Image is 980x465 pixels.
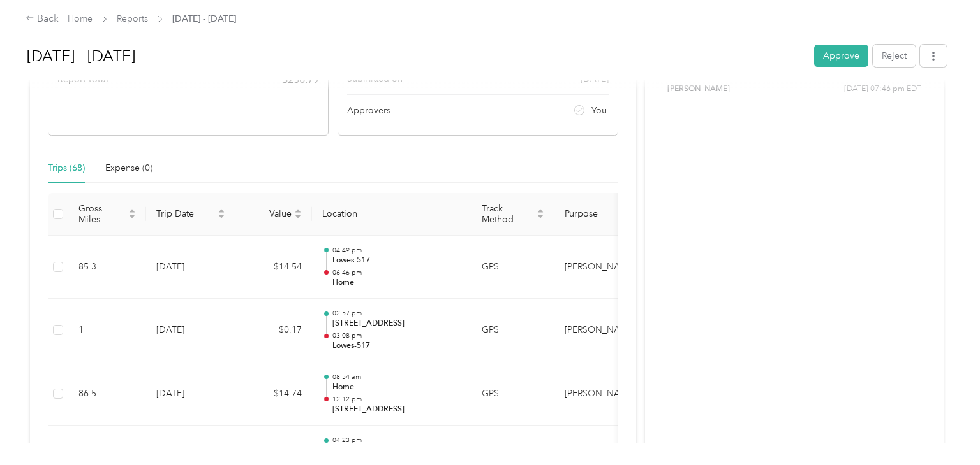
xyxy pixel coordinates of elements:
[294,213,302,220] span: caret-down
[332,340,461,352] p: Lowes-517
[235,193,312,236] th: Value
[332,382,461,393] p: Home
[27,41,805,71] h1: Aug 1 - 31, 2025
[471,362,554,426] td: GPS
[235,299,312,362] td: $0.17
[332,373,461,382] p: 08:54 am
[128,207,136,215] span: caret-up
[332,268,461,277] p: 06:46 pm
[909,394,980,465] iframe: Everlance-gr Chat Button Frame
[554,193,650,236] th: Purpose
[332,318,461,329] p: [STREET_ADDRESS]
[471,193,554,236] th: Track Method
[78,203,126,225] span: Gross Miles
[235,236,312,299] td: $14.54
[332,404,461,415] p: [STREET_ADDRESS]
[332,246,461,255] p: 04:49 pm
[68,299,146,362] td: 1
[146,362,235,426] td: [DATE]
[537,207,544,215] span: caret-up
[246,208,292,219] span: Value
[68,362,146,426] td: 86.5
[873,45,916,67] button: Reject
[26,11,59,27] div: Back
[294,207,302,215] span: caret-up
[591,104,607,117] span: You
[68,236,146,299] td: 85.3
[105,161,152,175] div: Expense (0)
[332,277,461,289] p: Home
[471,299,554,362] td: GPS
[172,12,236,25] span: [DATE] - [DATE]
[312,193,471,236] th: Location
[235,362,312,426] td: $14.74
[332,309,461,318] p: 02:57 pm
[332,255,461,266] p: Lowes-517
[482,203,534,225] span: Track Method
[554,362,650,426] td: Acosta Whirlpool
[146,299,235,362] td: [DATE]
[128,213,136,220] span: caret-down
[146,193,235,236] th: Trip Date
[814,45,868,67] button: Approve
[347,104,390,117] span: Approvers
[68,13,93,24] a: Home
[146,236,235,299] td: [DATE]
[332,331,461,340] p: 03:08 pm
[565,208,630,219] span: Purpose
[156,208,215,219] span: Trip Date
[218,213,225,220] span: caret-down
[554,236,650,299] td: Acosta Whirlpool
[537,213,544,220] span: caret-down
[332,436,461,445] p: 04:23 pm
[68,193,146,236] th: Gross Miles
[218,207,225,215] span: caret-up
[48,161,85,175] div: Trips (68)
[332,395,461,404] p: 12:12 pm
[117,13,148,24] a: Reports
[554,299,650,362] td: Acosta Whirlpool
[471,236,554,299] td: GPS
